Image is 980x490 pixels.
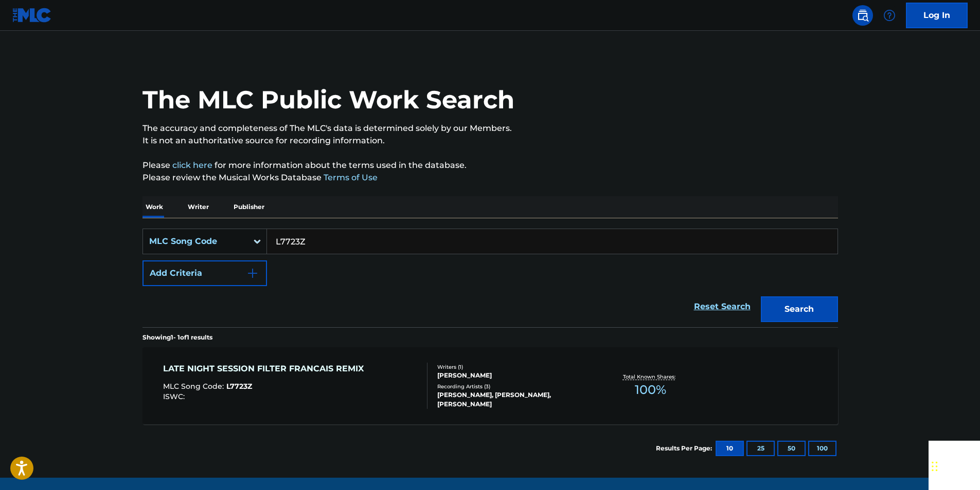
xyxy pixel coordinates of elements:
[746,441,775,456] button: 25
[656,444,715,453] p: Results Per Page:
[437,390,593,409] div: [PERSON_NAME], [PERSON_NAME], [PERSON_NAME]
[716,441,744,456] button: 10
[142,122,838,135] p: The accuracy and completeness of The MLC's data is determined solely by our Members.
[689,295,756,318] a: Reset Search
[230,196,268,218] p: Publisher
[142,347,838,424] a: LATE NIGHT SESSION FILTER FRANCAIS REMIXMLC Song Code:L7723ZISWC:Writers (1)[PERSON_NAME]Recordin...
[142,172,838,184] p: Please review the Musical Works Database
[163,392,187,401] span: ISWC :
[163,382,226,391] span: MLC Song Code :
[12,8,52,23] img: MLC Logo
[185,196,212,218] p: Writer
[142,229,838,327] form: Search Form
[932,451,938,482] div: Drag
[852,5,873,26] a: Public Search
[142,159,838,172] p: Please for more information about the terms used in the database.
[437,363,593,371] div: Writers ( 1 )
[808,441,836,456] button: 100
[777,441,806,456] button: 50
[883,9,896,22] img: help
[929,441,980,490] iframe: Chat Widget
[149,235,242,248] div: MLC Song Code
[437,383,593,390] div: Recording Artists ( 3 )
[906,3,968,28] a: Log In
[437,371,593,380] div: [PERSON_NAME]
[623,373,678,381] p: Total Known Shares:
[142,333,212,342] p: Showing 1 - 1 of 1 results
[142,196,166,218] p: Work
[761,296,838,322] button: Search
[163,363,369,375] div: LATE NIGHT SESSION FILTER FRANCAIS REMIX
[879,5,900,26] div: Help
[142,84,514,115] h1: The MLC Public Work Search
[246,267,259,279] img: 9d2ae6d4665cec9f34b9.svg
[142,135,838,147] p: It is not an authoritative source for recording information.
[226,382,252,391] span: L7723Z
[322,173,378,182] a: Terms of Use
[172,160,212,170] a: click here
[635,381,666,399] span: 100 %
[142,260,267,286] button: Add Criteria
[857,9,869,22] img: search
